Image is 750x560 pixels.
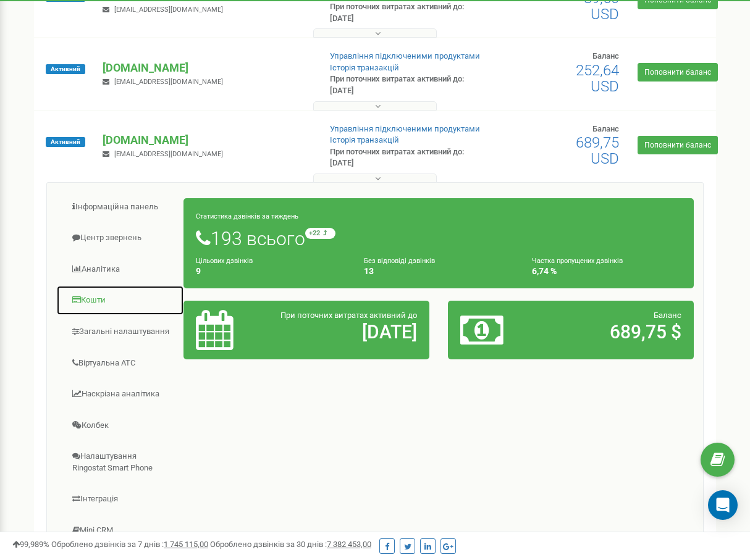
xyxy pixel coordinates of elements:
span: 252,64 USD [576,62,619,95]
span: 99,989% [12,540,49,549]
a: Управління підключеними продуктами [330,51,480,61]
div: Open Intercom Messenger [708,490,738,520]
a: Поповнити баланс [638,63,718,81]
span: Баланс [592,124,619,133]
span: Баланс [592,51,619,61]
h4: 13 [364,267,513,276]
span: 689,75 USD [576,134,619,167]
small: Частка пропущених дзвінків [532,257,623,265]
a: Кошти [56,285,184,316]
a: Інформаційна панель [56,192,184,222]
a: Налаштування Ringostat Smart Phone [56,441,184,483]
small: Цільових дзвінків [196,257,253,265]
small: Без відповіді дзвінків [364,257,435,265]
p: При поточних витратах активний до: [DATE] [330,1,481,24]
a: Історія транзакцій [330,63,399,72]
a: Колбек [56,411,184,441]
h1: 193 всього [196,228,681,249]
small: Статистика дзвінків за тиждень [196,212,298,220]
span: Баланс [654,311,681,320]
h4: 6,74 % [532,267,681,276]
a: Інтеграція [56,484,184,514]
h4: 9 [196,267,345,276]
span: Активний [46,137,85,147]
a: Загальні налаштування [56,317,184,347]
span: Активний [46,64,85,74]
small: +22 [305,228,335,239]
p: При поточних витратах активний до: [DATE] [330,146,481,169]
a: Центр звернень [56,223,184,253]
a: Історія транзакцій [330,135,399,144]
a: Управління підключеними продуктами [330,124,480,133]
span: [EMAIL_ADDRESS][DOMAIN_NAME] [114,6,223,14]
a: Поповнити баланс [638,136,718,154]
a: Віртуальна АТС [56,348,184,378]
span: [EMAIL_ADDRESS][DOMAIN_NAME] [114,150,223,158]
u: 7 382 453,00 [327,540,371,549]
span: При поточних витратах активний до [280,311,417,320]
p: При поточних витратах активний до: [DATE] [330,73,481,96]
p: [DOMAIN_NAME] [103,132,310,148]
p: [DOMAIN_NAME] [103,60,310,76]
span: Оброблено дзвінків за 7 днів : [51,540,208,549]
h2: 689,75 $ [540,322,681,342]
span: [EMAIL_ADDRESS][DOMAIN_NAME] [114,78,223,86]
h2: [DATE] [276,322,418,342]
span: Оброблено дзвінків за 30 днів : [210,540,371,549]
a: Mini CRM [56,516,184,546]
a: Наскрізна аналітика [56,379,184,409]
a: Аналiтика [56,254,184,285]
u: 1 745 115,00 [164,540,208,549]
